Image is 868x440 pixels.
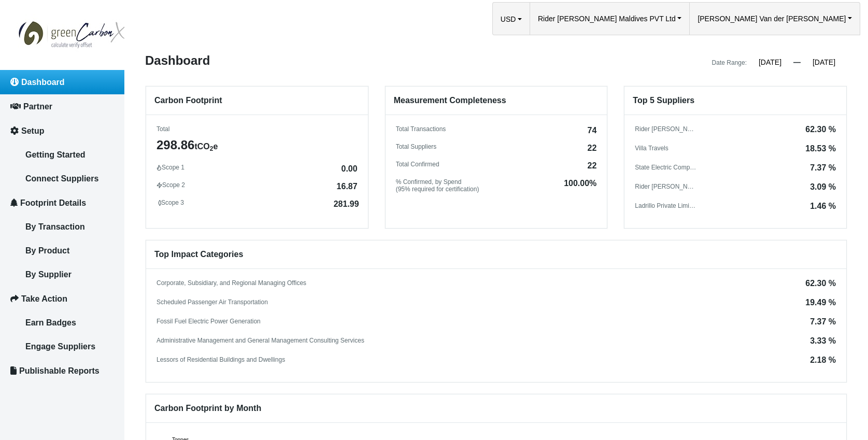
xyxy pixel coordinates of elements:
div: 18.53 % [805,145,836,153]
div: State Electric Company Limited [635,164,697,171]
div: Scope 3 [158,199,359,206]
div: 2.18 % [810,356,836,364]
span: Connect Suppliers [25,174,98,183]
span: 100.00% [564,179,596,194]
span: Partner [23,102,52,111]
a: USDUSD [493,3,530,35]
p: % Confirmed, by Spend [396,178,479,186]
span: [PERSON_NAME] Van der [PERSON_NAME] [698,3,846,35]
a: Rider [PERSON_NAME] Maldives PVT Ltd [530,3,689,35]
span: 22 [588,144,597,152]
div: Villa Travels [635,145,668,152]
span: Dashboard [21,78,65,87]
span: Getting Started [25,150,86,159]
h6: Carbon Footprint [146,87,368,115]
div: 3.33 % [810,337,836,345]
span: 16.87 [337,182,358,191]
div: 298.86 [156,137,358,153]
div: 62.30 % [805,279,836,288]
img: scope2.png [156,182,162,189]
span: By Transaction [25,222,85,231]
span: Footprint Details [20,198,86,207]
span: 0.00 [341,165,358,173]
div: Corporate, Subsidiary, and Regional Managing Offices [156,279,306,287]
div: Scope 1 [156,164,358,171]
div: Dashboard [137,54,496,69]
h6: Top 5 Suppliers [624,87,846,115]
span: Engage Suppliers [25,342,95,351]
div: Rider Levett Bucknall (Indian Ocean) Ltd [635,125,697,133]
div: 19.49 % [805,299,836,307]
div: Total Transactions [396,125,597,133]
a: [PERSON_NAME] Van der [PERSON_NAME] [690,3,860,35]
span: Earn Badges [25,318,76,327]
div: Fossil Fuel Electric Power Generation [156,318,261,325]
div: 62.30 % [805,125,836,134]
div: Rider Levett Bucknall (Mauritius) Ltd. [635,183,697,190]
div: Administrative Management and General Management Consulting Services [156,337,364,344]
div: Ladrillo Private Limited [635,202,697,209]
sub: 2 [210,145,214,152]
span: Publishable Reports [19,366,99,375]
div: Total [156,125,358,133]
div: Total Confirmed [396,161,597,168]
h6: Carbon Footprint by Month [146,394,846,423]
span: Take Action [21,294,67,303]
span: 281.99 [334,200,359,208]
span: By Supplier [25,270,72,279]
span: 22 [588,162,597,170]
h6: Measurement Completeness [386,87,607,115]
div: 7.37 % [810,164,836,172]
div: Total Suppliers [396,143,597,150]
span: Setup [21,126,44,135]
div: Lessors of Residential Buildings and Dwellings [156,356,285,363]
h6: Top Impact Categories [146,240,846,269]
img: GreenCarbonX07-07-202510_19_57_194.jpg [8,6,141,60]
span: tCO e [194,142,218,151]
div: 3.09 % [810,183,836,191]
div: Scope 2 [156,181,358,189]
div: Date Range: [712,56,747,69]
span: By Product [25,246,69,255]
span: 74 [588,126,597,135]
span: Rider [PERSON_NAME] Maldives PVT Ltd [538,3,676,35]
div: 1.46 % [810,202,836,210]
span: — [793,58,801,66]
div: 7.37 % [810,318,836,326]
button: USD [501,13,522,25]
img: scope1.png [156,165,162,171]
p: (95% required for certification) [396,186,479,193]
img: scope3.png [158,200,161,206]
div: Scheduled Passenger Air Transportation [156,299,268,306]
